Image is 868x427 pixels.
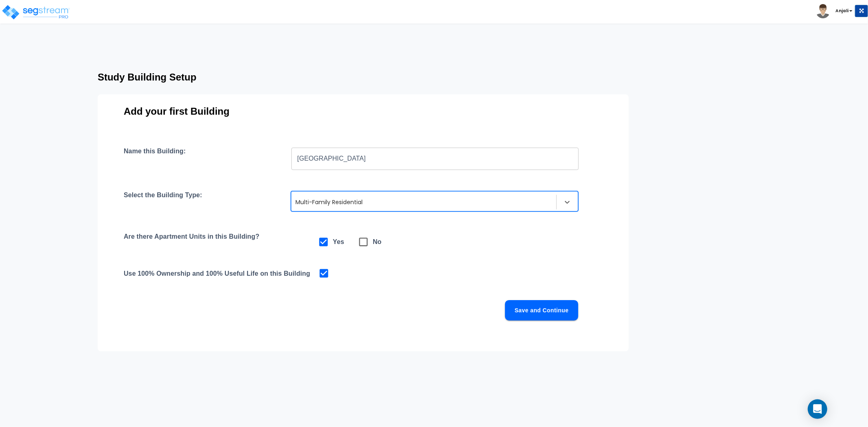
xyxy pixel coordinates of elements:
h3: Study Building Setup [98,72,687,83]
h3: Add your first Building [124,106,603,117]
h4: Are there Apartment Units in this Building? [124,233,283,251]
h6: Yes [333,236,344,248]
input: Building Name [291,147,579,170]
div: Open Intercom Messenger [808,399,827,419]
h4: Name this Building: [124,147,186,170]
h6: No [373,236,382,248]
img: avatar.png [816,4,830,18]
button: Save and Continue [505,300,578,320]
img: logo_pro_r.png [1,4,70,20]
b: Anjali [835,8,848,14]
h4: Use 100% Ownership and 100% Useful Life on this Building [124,268,310,279]
h4: Select the Building Type: [124,191,202,211]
